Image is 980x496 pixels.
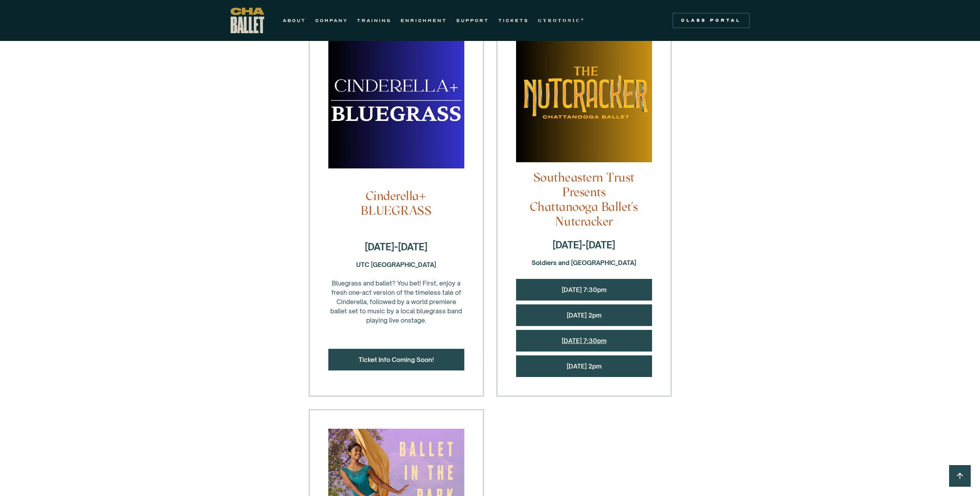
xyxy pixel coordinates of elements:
[562,337,606,345] a: [DATE] 7:30pm
[516,170,652,229] h4: Southeastern Trust Presents Chattanooga Ballet's Nutcracker
[401,16,447,25] a: ENRICHMENT
[567,362,601,370] a: [DATE] 2pm
[567,311,601,319] a: [DATE] 2pm
[283,16,306,25] a: ABOUT
[231,8,264,33] a: home
[581,17,585,21] sup: ®
[562,286,606,294] a: [DATE] 7:30pm
[538,16,585,25] a: GYROTONIC®
[456,16,489,25] a: SUPPORT
[357,16,391,25] a: TRAINING
[516,239,652,251] h4: [DATE]-[DATE]
[677,17,745,24] div: Class Portal
[358,356,434,364] a: Ticket Info Coming Soon!
[673,13,750,28] a: Class Portal
[328,189,464,218] h4: Cinderella+ BLUEGRASS
[365,241,428,253] strong: [DATE]-[DATE]
[356,261,436,268] strong: UTC [GEOGRAPHIC_DATA]
[538,18,581,23] strong: GYROTONIC
[315,16,348,25] a: COMPANY
[498,16,529,25] a: TICKETS
[532,259,636,267] strong: Soldiers and [GEOGRAPHIC_DATA]
[328,260,464,325] div: Bluegrass and ballet? You bet! First, enjoy a fresh one-act version of the timeless tale of Cinde...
